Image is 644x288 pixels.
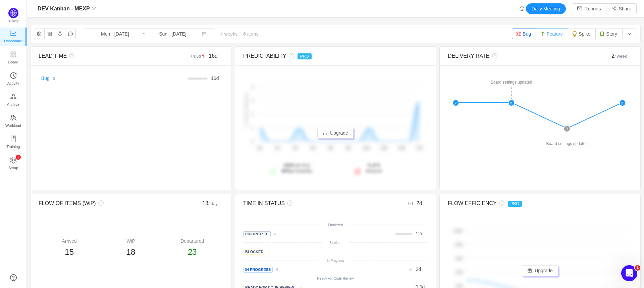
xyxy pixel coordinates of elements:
strong: 80% [281,168,291,174]
a: Activity [10,73,17,86]
text: # of items delivered [245,93,249,127]
span: Archive [7,98,19,111]
i: icon: question-circle [96,200,104,206]
span: lead time [281,162,312,174]
div: 18 [177,199,223,207]
span: LEAD TIME [39,53,67,59]
p: 1 [17,155,19,160]
i: icon: question-circle [497,200,504,206]
img: 10315 [599,31,605,37]
img: 10310 [540,31,545,37]
a: Archive [10,94,17,107]
i: icon: gold [10,93,17,100]
input: Start date [88,30,142,38]
span: 18 [126,247,136,256]
tspan: 13d [380,146,387,151]
span: Workload [5,119,21,132]
div: Departured [162,238,223,245]
img: 10303 [516,31,521,37]
span: 16 [211,76,216,81]
strong: 16d [283,162,291,168]
tspan: 4 [252,85,254,89]
small: 6 [276,268,278,272]
a: 6 [50,76,55,81]
i: icon: question-circle [286,53,294,58]
tspan: 60% [455,256,463,260]
strong: 0 of 6 [368,162,380,168]
a: icon: question-circle [10,274,17,281]
i: icon: history [520,6,524,11]
tspan: 2 [252,112,254,116]
span: Board [8,55,18,69]
i: icon: arrow-up [201,54,206,58]
small: 0d [408,201,416,206]
a: icon: settingSetup [10,157,17,171]
div: FLOW EFFICIENCY [448,199,586,207]
input: End date [146,30,200,38]
a: 6 [271,231,276,236]
span: 2 [416,267,418,272]
small: Blocked [329,241,341,245]
span: 12 [416,231,421,236]
span: delayed [366,162,382,174]
button: icon: message [65,29,76,39]
small: / day [208,201,218,206]
tspan: 11d [363,146,369,151]
div: TIME IN STATUS [243,199,382,207]
tspan: 80% [455,243,463,247]
span: 15 [65,247,74,256]
span: 6 items [243,31,258,37]
small: Ready For Code Review [317,277,354,280]
span: PRO [508,201,522,207]
a: Workload [10,115,17,128]
div: Board settings updated [489,78,533,87]
span: d [211,76,219,81]
tspan: 4d [293,146,297,151]
div: FLOW OF ITEMS (WiP) [39,199,177,207]
span: 2d [416,200,422,206]
tspan: 100% [453,229,463,233]
tspan: 0d [257,146,262,151]
tspan: 9d [346,146,351,151]
button: icon: down [622,29,637,39]
i: icon: question-circle [285,200,292,206]
span: PRO [298,53,312,59]
tspan: 3 [252,99,254,103]
i: icon: appstore [10,51,17,58]
a: Dashboard [10,30,17,44]
span: Setup [8,161,18,175]
i: icon: setting [10,157,17,163]
small: In Progress [327,259,344,262]
button: Feature [536,29,568,39]
i: icon: history [10,72,17,79]
button: icon: setting [34,29,45,39]
tspan: 2d [275,146,279,151]
button: icon: mailReports [572,3,606,14]
a: Training [10,136,17,149]
button: Daily Meeting [526,3,566,14]
tspan: 17d [416,146,423,151]
tspan: 6d [311,146,315,151]
span: 2 [611,53,627,59]
a: 6 [273,267,278,272]
tspan: 15d [398,146,405,151]
i: icon: team [10,114,17,121]
a: 1 [265,249,271,254]
span: Dashboard [4,34,22,48]
span: Training [6,140,20,153]
i: icon: down [92,7,96,11]
tspan: 1 [252,126,254,130]
small: 1 [269,250,271,254]
div: Board settings updated [545,139,589,148]
span: d [416,267,421,272]
button: icon: appstore [44,29,55,39]
button: icon: apartment [55,29,65,39]
span: Prioritized [243,231,271,237]
div: PREDICTABILITY [243,52,382,60]
i: icon: question-circle [67,53,74,58]
button: Story [595,29,623,39]
span: 16d [209,53,218,59]
i: icon: book [10,136,17,142]
button: Spike [568,29,596,39]
span: DEV Kanban - MEXP [38,3,90,14]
